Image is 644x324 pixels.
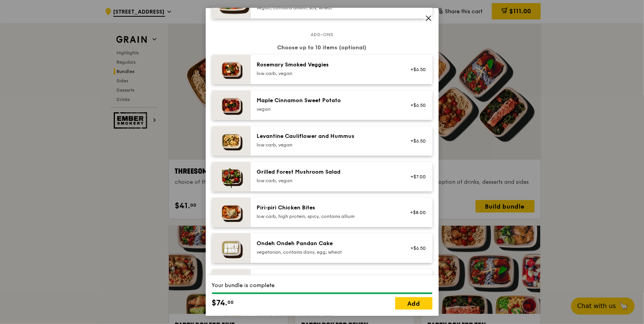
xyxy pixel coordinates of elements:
[228,299,234,305] span: 00
[257,61,396,69] div: Rosemary Smoked Veggies
[212,297,228,309] span: $74.
[212,91,251,120] img: daily_normal_Maple_Cinnamon_Sweet_Potato__Horizontal_.jpg
[406,66,426,73] div: +$6.50
[212,282,432,289] div: Your bundle is complete
[257,204,396,212] div: Piri‑piri Chicken Bites
[257,178,396,184] div: low carb, vegan
[406,138,426,144] div: +$6.50
[212,269,251,299] img: daily_normal_Seasonal_Fruit_Parcel__Horizontal_.jpg
[257,249,396,255] div: vegetarian, contains dairy, egg, wheat
[257,213,396,219] div: low carb, high protein, spicy, contains allium
[257,240,396,247] div: Ondeh Ondeh Pandan Cake
[257,142,396,148] div: low carb, vegan
[257,106,396,112] div: vegan
[406,209,426,216] div: +$8.00
[212,126,251,156] img: daily_normal_Levantine_Cauliflower_and_Hummus__Horizontal_.jpg
[212,55,251,84] img: daily_normal_Thyme-Rosemary-Zucchini-HORZ.jpg
[212,162,251,192] img: daily_normal_Grilled-Forest-Mushroom-Salad-HORZ.jpg
[212,44,432,52] div: Choose up to 10 items (optional)
[406,102,426,108] div: +$6.50
[212,198,251,227] img: daily_normal_Piri-Piri-Chicken-Bites-HORZ.jpg
[257,70,396,77] div: low carb, vegan
[406,174,426,180] div: +$7.00
[257,5,396,11] div: vegan, contains allium, soy, wheat
[406,245,426,251] div: +$6.50
[257,97,396,105] div: Maple Cinnamon Sweet Potato
[308,31,337,38] span: Add-ons
[212,233,251,263] img: daily_normal_Ondeh_Ondeh_Pandan_Cake-HORZ.jpg
[257,168,396,176] div: Grilled Forest Mushroom Salad
[395,297,432,310] a: Add
[257,132,396,140] div: Levantine Cauliflower and Hummus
